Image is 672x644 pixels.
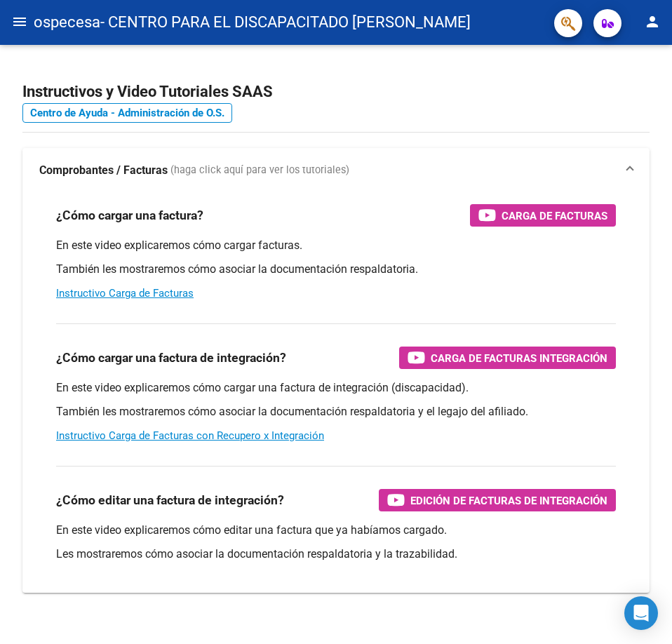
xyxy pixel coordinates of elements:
[22,193,650,593] div: Comprobantes / Facturas (haga click aquí para ver los tutoriales)
[470,204,616,227] button: Carga de Facturas
[56,490,284,510] h3: ¿Cómo editar una factura de integración?
[56,546,616,562] p: Les mostraremos cómo asociar la documentación respaldatoria y la trazabilidad.
[39,163,168,178] strong: Comprobantes / Facturas
[56,238,616,253] p: En este video explicaremos cómo cargar facturas.
[34,7,100,38] span: ospecesa
[170,163,349,178] span: (haga click aquí para ver los tutoriales)
[22,79,650,105] h2: Instructivos y Video Tutoriales SAAS
[624,596,658,630] div: Open Intercom Messenger
[379,489,616,511] button: Edición de Facturas de integración
[22,148,650,193] mat-expansion-panel-header: Comprobantes / Facturas (haga click aquí para ver los tutoriales)
[11,13,28,30] mat-icon: menu
[56,404,616,420] p: También les mostraremos cómo asociar la documentación respaldatoria y el legajo del afiliado.
[431,349,607,367] span: Carga de Facturas Integración
[644,13,661,30] mat-icon: person
[399,347,616,369] button: Carga de Facturas Integración
[22,103,232,123] a: Centro de Ayuda - Administración de O.S.
[56,429,324,442] a: Instructivo Carga de Facturas con Recupero x Integración
[56,523,616,538] p: En este video explicaremos cómo editar una factura que ya habíamos cargado.
[100,7,471,38] span: - CENTRO PARA EL DISCAPACITADO [PERSON_NAME]
[410,492,607,509] span: Edición de Facturas de integración
[56,348,286,368] h3: ¿Cómo cargar una factura de integración?
[56,262,616,277] p: También les mostraremos cómo asociar la documentación respaldatoria.
[502,207,607,224] span: Carga de Facturas
[56,206,203,225] h3: ¿Cómo cargar una factura?
[56,380,616,396] p: En este video explicaremos cómo cargar una factura de integración (discapacidad).
[56,287,194,300] a: Instructivo Carga de Facturas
